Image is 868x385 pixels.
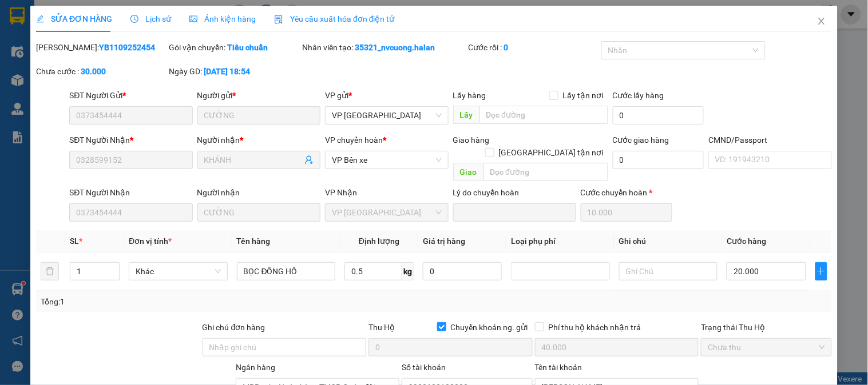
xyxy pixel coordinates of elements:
input: Dọc đường [483,163,608,181]
span: VP chuyển hoàn [325,135,383,145]
span: Yêu cầu xuất hóa đơn điện tử [274,14,395,23]
span: Lấy [453,106,479,124]
th: Ghi chú [615,230,723,252]
th: Loại phụ phí [506,230,615,252]
span: Định lượng [359,236,399,246]
div: [PERSON_NAME]: [36,41,167,54]
span: Giao hàng [453,135,490,145]
div: VP Nhận [325,186,448,199]
label: Cước lấy hàng [613,91,664,100]
span: Phí thu hộ khách nhận trả [544,321,646,334]
div: Lý do chuyển hoàn [453,186,576,199]
label: Số tài khoản [402,363,446,372]
div: Nhân viên tạo: [302,41,466,54]
input: Dọc đường [479,106,608,124]
span: Chưa thu [708,339,825,356]
label: Tên tài khoản [535,363,582,372]
b: Tiêu chuẩn [228,43,268,52]
label: Ghi chú đơn hàng [203,323,265,332]
input: Ghi chú đơn hàng [203,338,367,356]
span: Giao [453,163,483,181]
div: Chưa cước : [36,65,167,78]
div: Tổng: 1 [41,295,336,308]
label: Ngân hàng [236,363,275,372]
span: Tên hàng [237,236,271,246]
div: Người nhận [197,134,320,146]
button: Close [806,6,838,38]
button: plus [815,262,827,280]
span: user-add [304,155,314,165]
button: delete [41,262,59,280]
label: Cước giao hàng [613,135,669,145]
div: Gói vận chuyển: [169,41,300,54]
span: Đơn vị tính [129,236,172,246]
input: VD: Bàn, Ghế [237,262,336,280]
span: Cước hàng [727,236,766,246]
b: 30.000 [81,67,106,76]
div: Ngày GD: [169,65,300,78]
span: SL [70,236,79,246]
span: plus [816,267,827,276]
span: VP Yên Bình [332,204,441,221]
span: edit [36,15,44,23]
div: SĐT Người Nhận [69,186,192,199]
span: Lấy tận nơi [558,89,608,102]
div: VP gửi [325,89,448,102]
div: Cước chuyển hoàn [581,186,672,199]
div: Cước rồi : [469,41,599,54]
span: kg [402,262,414,280]
div: SĐT Người Nhận [69,134,192,146]
b: 35321_nvcuong.halan [355,43,435,52]
span: Khác [136,263,221,280]
span: VP Yên Bình [332,107,441,124]
b: YB1109252454 [99,43,155,52]
span: Thu Hộ [368,323,395,332]
div: SĐT Người Gửi [69,89,192,102]
span: VP Bến xe [332,151,441,169]
input: Cước giao hàng [613,151,704,169]
span: close [817,17,826,26]
b: [DATE] 18:54 [204,67,251,76]
span: Lịch sử [130,14,171,23]
input: Ghi Chú [619,262,718,280]
div: CMND/Passport [708,134,831,146]
span: Chuyển khoản ng. gửi [446,321,533,334]
span: SỬA ĐƠN HÀNG [36,14,112,23]
div: Người gửi [197,89,320,102]
div: Trạng thái Thu Hộ [701,321,831,334]
span: [GEOGRAPHIC_DATA] tận nơi [494,146,608,159]
b: 0 [504,43,509,52]
input: Cước lấy hàng [613,106,704,125]
span: Ảnh kiện hàng [189,14,256,23]
span: Giá trị hàng [423,236,465,246]
img: icon [274,15,283,24]
span: Lấy hàng [453,91,486,100]
span: picture [189,15,197,23]
div: Người nhận [197,186,320,199]
span: clock-circle [130,15,138,23]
